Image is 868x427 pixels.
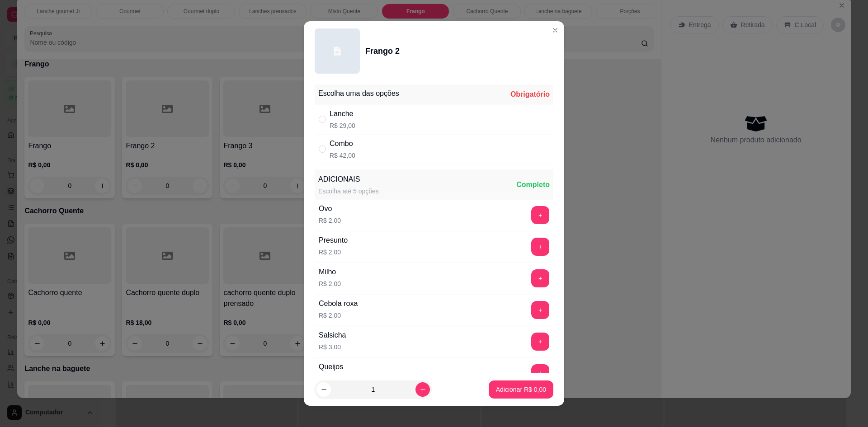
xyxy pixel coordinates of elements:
[415,382,430,397] button: increase-product-quantity
[516,179,550,190] div: Completo
[319,361,343,372] div: Queijos
[319,279,341,288] p: R$ 2,00
[318,187,379,196] div: Escolha até 5 opções
[531,206,549,224] button: add
[548,23,562,38] button: Close
[319,330,346,341] div: Salsicha
[531,364,549,382] button: add
[319,235,348,246] div: Presunto
[319,298,358,309] div: Cebola roxa
[330,151,355,160] p: R$ 42,00
[316,382,331,397] button: decrease-product-quantity
[319,203,341,214] div: Ovo
[531,301,549,319] button: add
[489,380,553,399] button: Adicionar R$ 0,00
[531,269,549,287] button: add
[318,88,399,99] div: Escolha uma das opções
[531,238,549,256] button: add
[510,89,550,100] div: Obrigatório
[319,267,341,277] div: Milho
[318,174,379,185] div: ADICIONAIS
[319,311,358,320] p: R$ 2,00
[365,45,400,57] div: Frango 2
[319,248,348,257] p: R$ 2,00
[319,343,346,352] p: R$ 3,00
[496,385,546,394] p: Adicionar R$ 0,00
[319,216,341,225] p: R$ 2,00
[330,108,355,119] div: Lanche
[330,121,355,130] p: R$ 29,00
[330,138,355,149] div: Combo
[531,333,549,351] button: add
